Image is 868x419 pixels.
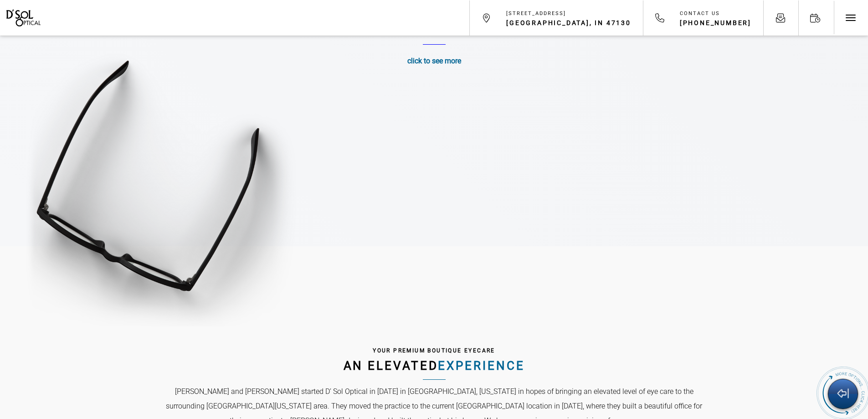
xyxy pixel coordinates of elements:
[438,359,524,372] strong: experience
[161,357,708,380] h2: an elevated
[643,0,763,36] a: Contact Us [PHONE_NUMBER]
[25,53,298,326] img: dsol-optical-frames-hero-3.png
[407,57,461,65] a: click to see more
[680,9,751,18] span: Contact Us
[469,0,643,36] a: [STREET_ADDRESS] [GEOGRAPHIC_DATA], IN 47130
[833,0,868,35] button: Toggle navigation
[161,347,708,355] h4: your Premium boutique Eyecare
[680,18,751,27] span: [PHONE_NUMBER]
[506,9,631,18] span: [STREET_ADDRESS]
[828,379,858,409] a: A Crisp Company Hero Belt Expand / Collapse Button
[506,18,631,27] span: [GEOGRAPHIC_DATA], IN 47130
